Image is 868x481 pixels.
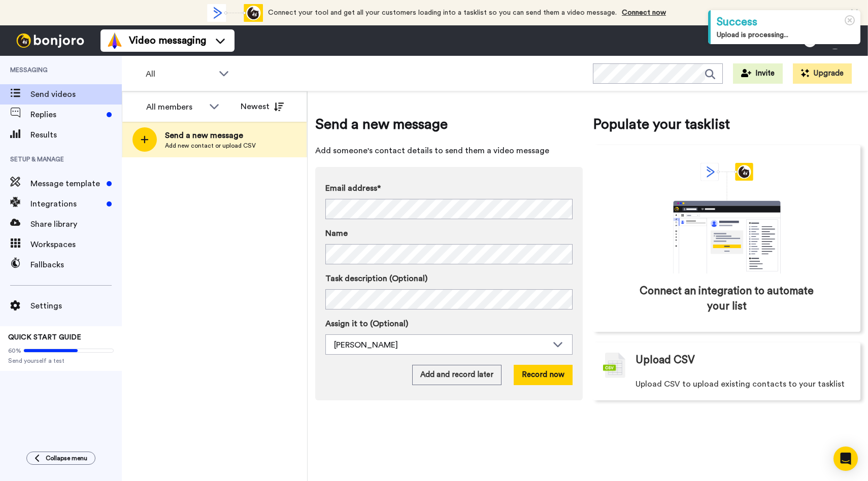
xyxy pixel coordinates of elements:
img: csv-grey.png [603,353,625,378]
span: Message template [30,178,103,190]
div: All members [146,101,204,113]
span: Replies [30,109,103,121]
span: Send a new message [315,114,583,134]
span: Connect an integration to automate your list [636,284,817,314]
label: Task description (Optional) [325,272,573,285]
span: Share library [30,218,122,230]
span: Send a new message [165,129,256,142]
div: Upload is processing... [717,30,854,40]
span: All [146,68,214,80]
span: Settings [30,300,122,312]
span: Populate your tasklist [593,114,860,134]
span: Add someone's contact details to send them a video message [315,145,583,157]
span: Integrations [30,198,103,210]
span: Workspaces [30,238,122,251]
button: Collapse menu [26,452,95,465]
div: [PERSON_NAME] [334,339,548,351]
span: Collapse menu [46,454,87,462]
div: Open Intercom Messenger [833,446,858,471]
a: Connect now [622,9,666,16]
span: Results [30,129,122,141]
img: bj-logo-header-white.svg [12,33,88,48]
span: Connect your tool and get all your customers loading into a tasklist so you can send them a video... [268,9,617,16]
button: Record now [514,365,573,385]
div: animation [651,163,803,273]
div: animation [207,4,263,22]
img: vm-color.svg [107,32,123,49]
button: Invite [733,63,783,84]
span: Upload CSV to upload existing contacts to your tasklist [636,378,845,390]
span: Video messaging [129,33,206,48]
div: Success [717,14,854,30]
span: Name [325,227,348,239]
button: Add and record later [412,365,502,385]
span: QUICK START GUIDE [8,334,81,341]
span: Add new contact or upload CSV [165,142,256,150]
label: Email address* [325,182,573,194]
span: Send videos [30,88,122,100]
span: Send yourself a test [8,357,114,365]
span: 60% [8,347,21,355]
span: Fallbacks [30,259,122,271]
button: Newest [233,96,291,117]
label: Assign it to (Optional) [325,318,573,330]
button: Upgrade [793,63,852,84]
span: Upload CSV [636,353,695,368]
